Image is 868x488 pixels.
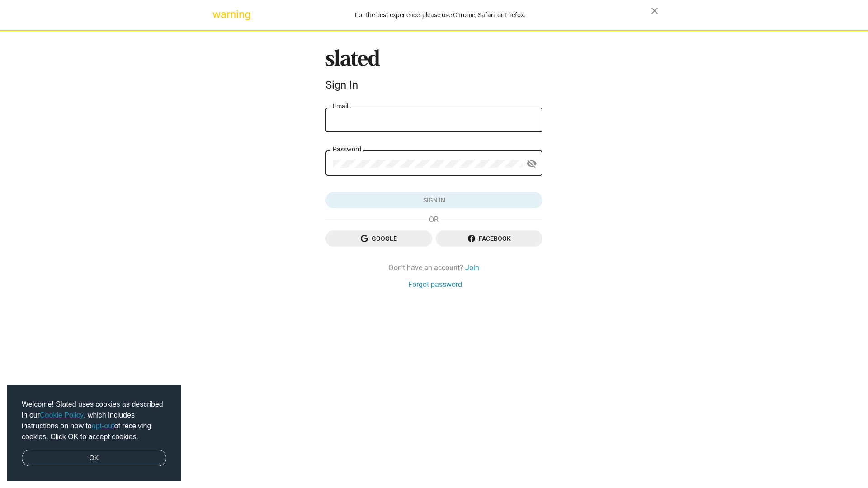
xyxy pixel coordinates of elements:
mat-icon: visibility_off [526,157,537,171]
a: Join [465,263,479,272]
a: dismiss cookie message [22,450,166,467]
div: For the best experience, please use Chrome, Safari, or Firefox. [230,9,651,21]
span: Google [333,230,425,247]
a: Forgot password [408,280,462,289]
span: Facebook [443,230,535,247]
span: Welcome! Slated uses cookies as described in our , which includes instructions on how to of recei... [22,399,166,442]
mat-icon: warning [212,9,223,20]
div: cookieconsent [7,385,181,481]
button: Google [325,230,432,247]
a: opt-out [92,422,114,430]
a: Cookie Policy [40,411,84,419]
button: Show password [523,155,541,173]
button: Facebook [436,230,542,247]
mat-icon: close [649,5,660,16]
sl-branding: Sign In [325,49,542,95]
div: Sign In [325,79,542,91]
div: Don't have an account? [325,263,542,272]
